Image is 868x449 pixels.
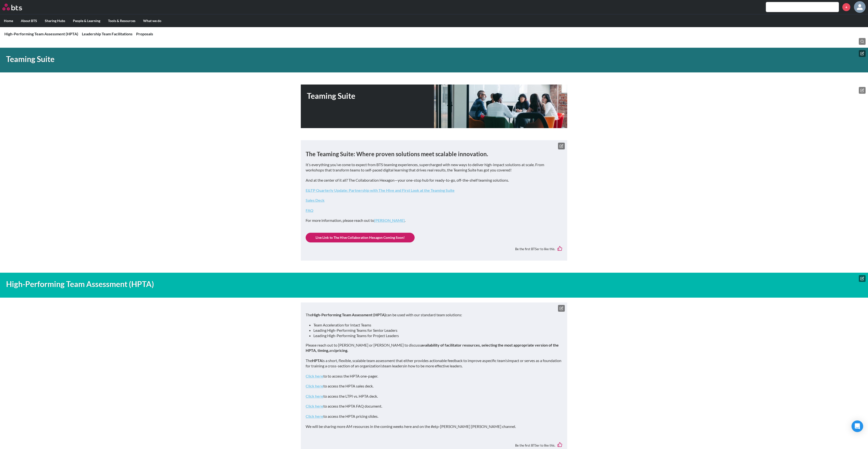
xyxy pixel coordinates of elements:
a: High-Performing Team Assessment (HPTA) [4,31,78,36]
label: What we do [139,15,165,27]
img: BTS Logo [2,4,22,10]
a: Click here [306,394,323,398]
a: Click here [306,414,323,418]
a: Click here [306,374,323,378]
strong: HPTA [312,358,322,363]
a: Go home [2,4,31,10]
li: Team Acceleration for Intact Teams [313,322,558,328]
p: to access the HPTA sales deck. [306,383,562,389]
p: We will be sharing more AM resources in the coming weeks here and on the #etp-[PERSON_NAME] [PERS... [306,424,562,429]
a: Proposals [136,31,153,36]
a: [PERSON_NAME] [374,218,405,223]
label: Sharing Hubs [41,15,69,27]
div: Be the first BTSer to like this. [306,242,562,256]
button: Edit hero [859,275,866,282]
li: Leading High-Performing Teams for Senior Leaders [313,328,558,333]
a: Click here [306,404,323,408]
p: It’s everything you’ve come to expect from BTS teaming experiences, supercharged with new ways to... [306,162,562,173]
a: Click here [306,384,323,388]
a: Sales Deck [306,198,325,202]
p: The can be used with our standard team solutions: [306,312,562,317]
strong: pricing. [335,348,348,353]
label: People & Learning [69,15,104,27]
strong: availability of facilitator resources, selecting the most appropriate version of the HPTA, timing, [306,343,559,353]
a: FAQ [306,208,313,213]
a: Leadership Team Facilitations [82,31,132,36]
strong: High-Performing Team Assessment (HPTA) [312,312,386,317]
a: Profile [854,1,866,13]
p: And at the center of it all? The Collaboration Hexagon—your one-stop hub for ready-to-go, off-the... [306,178,562,183]
button: Edit text box [558,305,565,312]
a: Live Link to The Hive Collaboration Hexagon Coming Soon! [306,233,415,242]
button: Edit text box [558,143,565,149]
p: to access the HPTA pricing slides. [306,414,562,419]
p: to access the HPTA FAQ document. [306,403,562,409]
h1: High-Performing Team Assessment (HPTA) [6,279,605,290]
div: Open Intercom Messenger [852,420,863,432]
p: to to access the HPTA one-pager. [306,373,562,379]
button: Edit hero [859,87,866,94]
h1: Teaming Suite [307,91,434,101]
strong: The Teaming Suite: Where proven solutions meet scalable innovation. [306,150,488,157]
img: Jenna Cuevas [854,1,866,13]
label: About BTS [17,15,41,27]
a: + [842,3,850,11]
em: specific team’s [484,358,508,363]
em: team leaders [383,364,404,368]
button: Edit hero [859,50,866,57]
p: For more information, please reach out to . [306,218,562,223]
h1: Teaming Suite [6,54,605,65]
li: Leading High-Performing Teams for Project Leaders [313,333,558,338]
p: The is a short, flexible, scalable team assessment that either provides actionable feedback to im... [306,358,562,369]
p: to access the LTPI vs. HPTA deck. [306,394,562,399]
a: E&TP Quarterly Update: Partnership with The Hive and First Look at the Teaming Suite [306,188,455,193]
p: Please reach out to [PERSON_NAME] or [PERSON_NAME] to discuss and [306,342,562,353]
label: Tools & Resources [104,15,139,27]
